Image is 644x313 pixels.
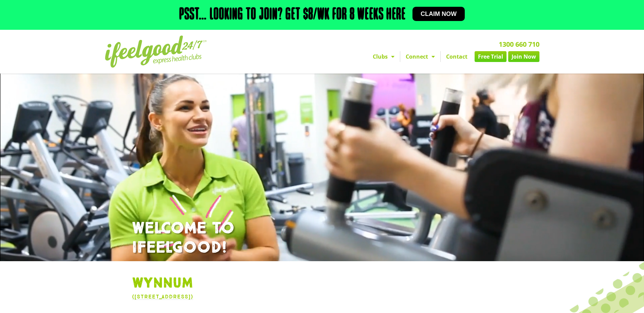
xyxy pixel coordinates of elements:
[259,51,539,62] nav: Menu
[412,7,465,21] a: Claim now
[441,51,473,62] a: Contact
[475,51,507,62] a: Free Trial
[499,40,539,49] a: 1300 660 710
[132,219,512,258] h1: WELCOME TO IFEELGOOD!
[421,11,457,17] span: Claim now
[367,51,400,62] a: Clubs
[400,51,440,62] a: Connect
[508,51,539,62] a: Join Now
[132,275,512,292] h1: Wynnum
[179,7,406,23] h2: Psst… Looking to join? Get $8/wk for 8 weeks here
[132,293,193,300] a: ([STREET_ADDRESS])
